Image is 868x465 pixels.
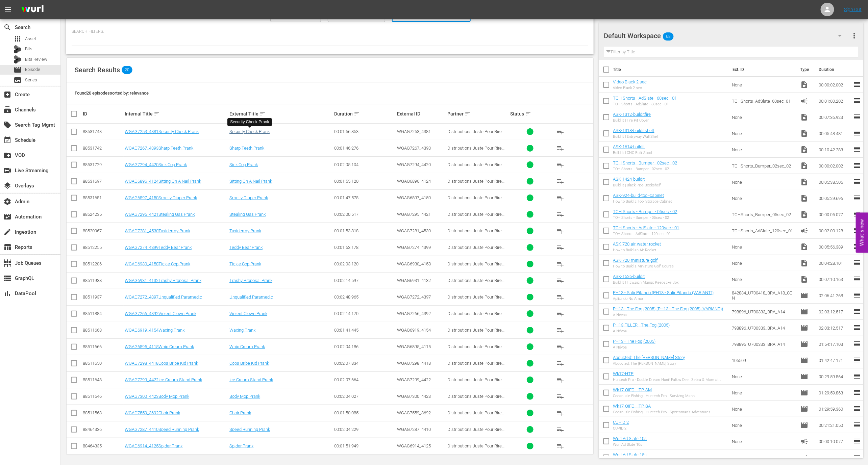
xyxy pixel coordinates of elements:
span: playlist_add [556,243,564,252]
td: 798896_U700333_BRA_A14 [729,336,797,352]
span: playlist_add [556,376,564,384]
span: reorder [853,194,861,202]
span: WGAG6930_4158 [397,261,431,266]
div: 00:01:41.445 [334,328,395,333]
a: WGAG6897_4150Smelly Diaper Prank [125,195,197,200]
a: WGAG7298_4418Cops Bribe Kid Prank [125,361,198,366]
div: 88511937 [83,294,123,300]
div: 00:01:46.276 [334,146,395,151]
button: playlist_add [552,355,568,371]
button: playlist_add [552,339,568,355]
td: None [729,109,797,125]
div: Security Check Prank [230,119,269,125]
span: playlist_add [556,293,564,301]
a: Wurl Ad Slate 15s [613,452,647,457]
span: playlist_add [556,227,564,235]
span: Search Results [75,66,120,74]
span: playlist_add [556,260,564,268]
a: Sharp Teeth Prank [229,146,264,151]
td: None [729,239,797,255]
span: reorder [853,161,861,170]
span: Create [3,91,11,99]
div: 00:02:04.186 [334,344,395,349]
a: WGAG6914_4125Spider Prank [125,443,182,448]
button: more_vert [850,28,858,44]
a: Wk17-OIFC-HTP-SA [613,404,651,409]
span: Distributions Juste Pour Rire Inc. [447,311,504,321]
td: TOHShorts_AdSlate_60sec_01 [729,93,797,109]
a: Whip Cream Prank [229,344,265,349]
button: playlist_add [552,306,568,322]
a: Violent Clown Prank [229,311,267,316]
div: Build It | Entryway Wall Shelf [613,134,659,139]
span: sort [525,111,531,117]
a: ASK-1614-buildit [613,144,645,149]
th: Ext. ID [728,60,796,79]
span: Ingestion [3,228,11,236]
div: TOH Shorts - AdSlate - 60sec - 01 [613,102,677,106]
div: 00:01:53.178 [334,245,395,250]
span: playlist_add [556,177,564,185]
div: 00:02:14.597 [334,278,395,283]
a: WGAG7253_4381Security Check Prank [125,129,199,134]
a: Body Mop Prank [229,394,260,399]
button: playlist_add [552,388,568,405]
td: 00:00:05.077 [816,206,853,223]
div: Build It | Hawaiian Mango Keepsake Box [613,280,679,285]
span: Overlays [3,182,11,190]
span: Distributions Juste Pour Rire Inc. [447,146,504,156]
span: Episode [800,291,808,300]
span: playlist_add [556,277,564,285]
span: Distributions Juste Pour Rire Inc. [447,129,504,139]
a: Unqualified Paramedic [229,294,273,300]
div: 88531742 [83,146,123,151]
span: reorder [853,259,861,267]
div: 88531681 [83,195,123,200]
span: reorder [853,242,861,251]
a: Sign Out [844,7,862,12]
span: playlist_add [556,409,564,417]
div: TOH Shorts - AdSlate - 120sec - 01 [613,232,679,236]
td: None [729,255,797,271]
div: Default Workspace [604,26,848,45]
a: Speed Running Prank [229,427,270,432]
div: ID [83,111,123,117]
img: ans4CAIJ8jUAAAAAAAAAAAAAAAAAAAAAAAAgQb4GAAAAAAAAAAAAAAAAAAAAAAAAJMjXAAAAAAAAAAAAAAAAAAAAAAAAgAT5G... [16,2,49,18]
span: Series [25,77,37,83]
a: ASK-1424-buildit [613,177,645,182]
span: Distributions Juste Pour Rire Inc. [447,212,504,222]
a: Choir Prank [229,410,251,415]
td: 00:07:36.923 [816,109,853,125]
span: Distributions Juste Pour Rire Inc. [447,195,504,205]
td: 798896_U700333_BRA_A14 [729,304,797,320]
td: 00:05:48.481 [816,125,853,141]
span: Distributions Juste Pour Rire Inc. [447,344,504,354]
button: playlist_add [552,140,568,156]
a: WGAG7266_4392Violent Clown Prank [125,311,196,316]
span: WGAG6919_4154 [397,328,431,333]
span: playlist_add [556,128,564,136]
span: playlist_add [556,343,564,351]
span: playlist_add [556,194,564,202]
span: reorder [853,275,861,283]
span: playlist_add [556,425,564,434]
a: TOH Shorts - AdSlate - 120sec - 01 [613,225,679,230]
a: Abducted: The [PERSON_NAME] Story [613,355,685,360]
span: Channels [3,106,11,114]
a: TOH Shorts - AdSlate - 60sec - 01 [613,96,677,101]
div: 88511666 [83,344,123,349]
span: Asset [25,35,36,42]
td: 00:07:10.163 [816,271,853,287]
td: None [729,141,797,158]
a: PH13 FILLER - The Fog (2005) [613,322,670,328]
th: Title [613,60,728,79]
span: sort [354,111,360,117]
button: playlist_add [552,438,568,454]
div: Build It | Fire Pit Cover [613,118,651,123]
span: Video [800,194,808,202]
span: Ad [800,227,808,235]
button: playlist_add [552,256,568,272]
span: Video [800,275,808,283]
a: ASK-720-miniature-golf [613,258,658,263]
div: How to Build a Tool Storage Cabinet [613,199,672,204]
